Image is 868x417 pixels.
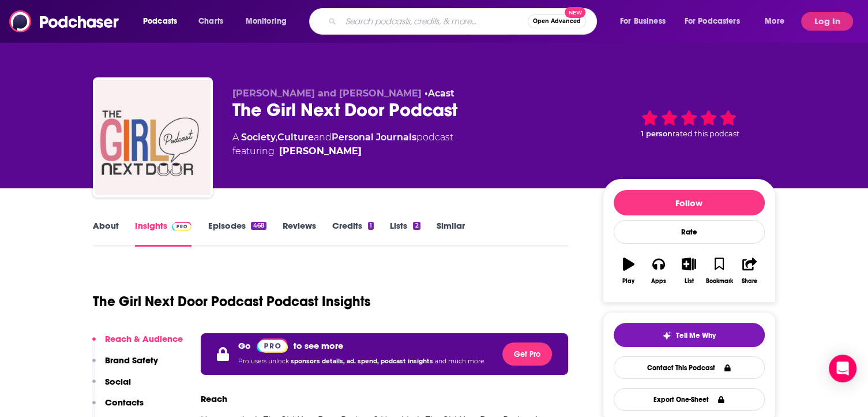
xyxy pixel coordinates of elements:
a: Pro website [257,338,288,353]
span: New [565,7,585,18]
div: List [685,278,694,285]
div: 468 [251,222,266,230]
img: Podchaser Pro [257,338,288,353]
button: Reach & Audience [92,333,183,355]
button: Play [614,250,644,292]
a: Personal Journals [332,132,416,143]
a: Charts [191,12,230,31]
a: InsightsPodchaser Pro [135,220,192,247]
p: Pro users unlock and much more. [238,353,485,370]
span: For Podcasters [685,13,740,29]
button: List [674,250,704,292]
h3: Reach [201,393,227,404]
img: Podchaser - Follow, Share and Rate Podcasts [9,10,120,32]
a: Episodes468 [208,220,266,247]
div: Search podcasts, credits, & more... [320,8,608,35]
a: Society [241,132,276,143]
div: 1 personrated this podcast [603,88,776,159]
button: open menu [612,12,680,31]
span: 1 person [641,129,672,138]
a: [PERSON_NAME] [279,144,362,158]
button: Social [92,376,131,397]
div: 2 [413,222,420,230]
a: Contact This Podcast [614,356,765,379]
div: Apps [651,278,666,285]
a: Lists2 [390,220,420,247]
button: Get Pro [502,342,552,366]
a: Credits1 [332,220,374,247]
button: open menu [757,12,799,31]
div: Share [742,278,757,285]
span: For Business [620,13,666,29]
button: open menu [135,12,192,31]
div: Play [622,278,634,285]
p: Go [238,340,251,351]
button: Brand Safety [92,355,158,376]
button: Log In [801,12,853,31]
span: rated this podcast [672,129,739,138]
img: Podchaser Pro [172,222,192,231]
a: About [93,220,119,247]
img: The Girl Next Door Podcast [95,80,211,195]
button: Follow [614,190,765,215]
div: Open Intercom Messenger [829,355,856,382]
div: Bookmark [705,278,732,285]
span: Charts [198,13,223,29]
span: Tell Me Why [676,331,716,340]
span: More [765,13,784,29]
button: open menu [238,12,302,31]
a: Reviews [283,220,316,247]
span: featuring [232,144,453,158]
button: open menu [677,12,757,31]
h1: The Girl Next Door Podcast Podcast Insights [93,293,371,310]
p: Brand Safety [105,355,158,366]
a: Acast [428,88,454,99]
span: • [424,88,454,99]
p: to see more [294,340,343,351]
div: A podcast [232,131,453,158]
span: Podcasts [143,13,177,29]
button: Export One-Sheet [614,388,765,411]
button: Bookmark [704,250,734,292]
p: Social [105,376,131,387]
p: Contacts [105,397,144,408]
span: , [276,132,277,143]
span: sponsors details, ad. spend, podcast insights [291,358,435,365]
button: tell me why sparkleTell Me Why [614,323,765,347]
span: Monitoring [246,13,287,29]
a: Culture [277,132,314,143]
span: and [314,132,332,143]
button: Apps [644,250,674,292]
div: 1 [368,222,374,230]
button: Share [734,250,764,292]
span: Open Advanced [533,18,581,24]
button: Open AdvancedNew [528,14,586,28]
input: Search podcasts, credits, & more... [341,12,528,31]
p: Reach & Audience [105,333,183,344]
div: Rate [614,220,765,244]
a: Similar [437,220,465,247]
span: [PERSON_NAME] and [PERSON_NAME] [232,88,422,99]
img: tell me why sparkle [662,331,671,340]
